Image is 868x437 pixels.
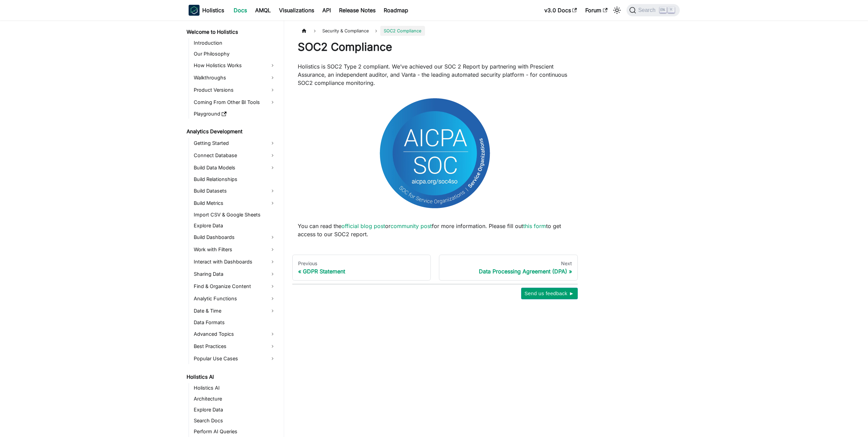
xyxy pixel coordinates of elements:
button: Send us feedback ► [521,288,578,299]
b: Holistics [202,6,224,14]
div: Previous [298,260,425,267]
a: HolisticsHolistics [189,5,224,16]
h1: SOC2 Compliance [298,40,572,54]
a: Playground [192,109,278,119]
a: this form [523,223,546,229]
a: Explore Data [192,221,278,230]
a: Product Versions [192,85,278,95]
a: official blog post [341,223,385,229]
a: Docs [230,5,251,16]
a: Analytics Development [185,127,278,136]
a: Build Datasets [192,185,278,196]
span: Search [636,7,660,13]
kbd: K [668,7,675,13]
a: Visualizations [275,5,318,16]
button: Switch between dark and light mode (currently light mode) [612,5,622,16]
img: Holistics [189,5,200,16]
nav: Breadcrumbs [298,26,572,36]
span: SOC2 Compliance [380,26,425,36]
a: Best Practices [192,341,278,352]
a: Interact with Dashboards [192,256,278,267]
a: Home page [298,26,311,36]
a: Search Docs [192,416,278,425]
a: Getting Started [192,138,278,149]
a: Release Notes [335,5,380,16]
a: Holistics AI [192,383,278,393]
a: Connect Database [192,150,278,161]
a: Analytic Functions [192,293,278,304]
a: PreviousGDPR Statement [292,255,431,281]
a: Roadmap [380,5,412,16]
p: You can read the or for more information. Please fill out to get access to our SOC2 report. [298,222,572,238]
a: Welcome to Holistics [185,27,278,37]
a: Build Metrics [192,198,278,209]
a: Explore Data [192,405,278,415]
a: Introduction [192,38,278,48]
a: Advanced Topics [192,329,278,340]
a: Find & Organize Content [192,281,278,292]
a: AMQL [251,5,275,16]
a: Build Data Models [192,162,278,173]
div: Data Processing Agreement (DPA) [445,268,572,275]
span: Send us feedback ► [525,289,574,298]
a: Build Dashboards [192,232,278,243]
div: Next [445,260,572,267]
a: Date & Time [192,305,278,316]
a: NextData Processing Agreement (DPA) [439,255,578,281]
a: Perform AI Queries [192,427,278,436]
nav: Docs pages [292,255,578,281]
a: API [318,5,335,16]
a: Coming From Other BI Tools [192,97,278,108]
a: v3.0 Docs [540,5,581,16]
span: Security & Compliance [319,26,372,36]
a: Popular Use Cases [192,353,278,364]
a: Our Philosophy [192,49,278,59]
div: GDPR Statement [298,268,425,275]
a: community post [391,223,432,229]
a: Data Formats [192,318,278,327]
button: Search (Ctrl+K) [627,4,679,16]
a: Architecture [192,394,278,404]
a: How Holistics Works [192,60,278,71]
a: Walkthroughs [192,72,278,83]
nav: Docs sidebar [182,20,284,437]
a: Build Relationships [192,175,278,184]
a: Import CSV & Google Sheets [192,210,278,220]
p: Holistics is SOC2 Type 2 compliant. We’ve achieved our SOC 2 Report by partnering with Prescient ... [298,62,572,87]
a: Holistics AI [185,372,278,382]
a: Sharing Data [192,269,278,280]
a: Work with Filters [192,244,278,255]
a: Forum [581,5,612,16]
